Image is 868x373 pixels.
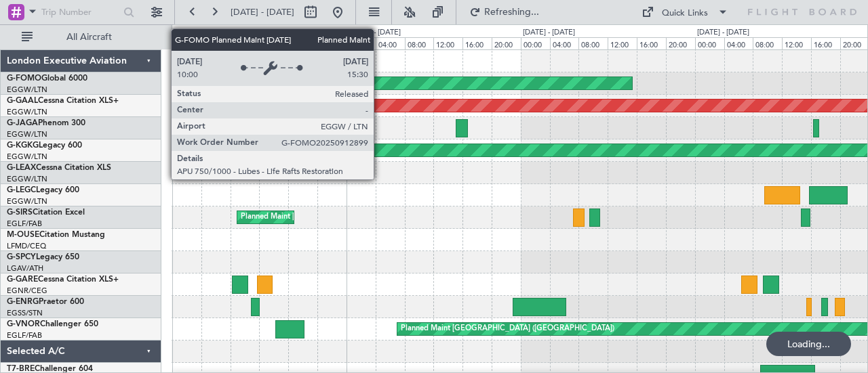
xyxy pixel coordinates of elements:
span: G-KGKG [7,141,39,150]
div: 12:00 [433,37,462,49]
span: G-GARE [7,276,38,284]
span: G-SPCY [7,253,36,261]
span: G-LEGC [7,186,36,194]
div: 00:00 [172,37,201,49]
div: 12:00 [608,37,637,49]
div: [DATE] - [DATE] [174,27,226,39]
a: G-LEGCLegacy 600 [7,186,79,194]
span: G-VNOR [7,320,40,328]
div: 16:00 [462,37,492,49]
input: Trip Number [41,2,119,22]
div: Loading... [766,332,851,356]
div: 12:00 [782,37,811,49]
div: Planned Maint [GEOGRAPHIC_DATA] ([GEOGRAPHIC_DATA]) [74,73,288,93]
div: Planned Maint [GEOGRAPHIC_DATA] ([GEOGRAPHIC_DATA]) [241,207,454,227]
span: [DATE] - [DATE] [231,6,294,18]
a: G-SPCYLegacy 650 [7,253,79,261]
a: T7-BREChallenger 604 [7,365,93,373]
div: 16:00 [811,37,840,49]
div: 04:00 [376,37,405,49]
span: M-OUSE [7,231,39,239]
a: EGGW/LTN [7,152,47,162]
div: 20:00 [492,37,521,49]
span: T7-BRE [7,365,35,373]
a: EGGW/LTN [7,174,47,184]
div: Planned Maint [GEOGRAPHIC_DATA] ([GEOGRAPHIC_DATA]) [401,319,614,339]
span: G-ENRG [7,298,39,306]
span: G-LEAX [7,164,36,172]
a: EGNR/CEG [7,286,47,296]
a: EGGW/LTN [7,107,47,117]
span: G-FOMO [7,74,41,83]
span: All Aircraft [35,32,143,42]
a: G-ENRGPraetor 600 [7,298,84,306]
div: 16:00 [637,37,666,49]
button: Quick Links [635,1,735,23]
span: G-SIRS [7,209,33,217]
div: [DATE] - [DATE] [349,27,401,39]
a: G-LEAXCessna Citation XLS [7,164,111,172]
a: EGGW/LTN [7,196,47,206]
div: 08:00 [578,37,608,49]
div: [DATE] - [DATE] [697,27,749,39]
a: G-KGKGLegacy 600 [7,141,82,150]
button: Refreshing... [463,1,545,23]
a: EGGW/LTN [7,129,47,139]
div: 08:00 [231,37,260,49]
a: G-GARECessna Citation XLS+ [7,276,119,284]
a: G-GAALCessna Citation XLS+ [7,97,119,105]
span: Refreshing... [484,7,540,17]
div: 08:00 [753,37,782,49]
div: 12:00 [259,37,288,49]
a: M-OUSECitation Mustang [7,231,105,239]
div: 04:00 [550,37,579,49]
a: EGSS/STN [7,308,43,318]
a: G-JAGAPhenom 300 [7,119,85,127]
div: 00:00 [347,37,376,49]
div: 04:00 [201,37,231,49]
div: 00:00 [695,37,724,49]
a: G-SIRSCitation Excel [7,209,85,217]
div: 00:00 [521,37,550,49]
div: 04:00 [724,37,753,49]
div: 16:00 [288,37,317,49]
span: G-GAAL [7,97,38,105]
button: All Aircraft [15,26,147,48]
a: G-VNORChallenger 650 [7,320,98,328]
div: 20:00 [317,37,347,49]
a: G-FOMOGlobal 6000 [7,74,87,83]
div: 20:00 [666,37,695,49]
div: Quick Links [662,7,708,20]
a: EGLF/FAB [7,219,42,229]
a: EGLF/FAB [7,330,42,341]
div: [DATE] - [DATE] [523,27,575,39]
a: EGGW/LTN [7,85,47,95]
a: LFMD/CEQ [7,241,46,251]
a: LGAV/ATH [7,263,43,273]
div: 08:00 [405,37,434,49]
span: G-JAGA [7,119,38,127]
